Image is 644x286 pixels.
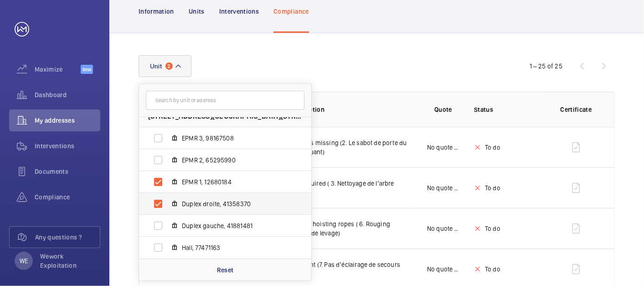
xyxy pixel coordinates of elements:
[427,265,459,274] p: No quote needed
[219,7,259,16] p: Interventions
[20,256,28,265] p: WE
[530,62,562,71] div: 1 – 25 of 25
[182,156,288,165] span: EPMR 2, 65295990
[485,143,500,152] p: To do
[150,62,162,70] span: Unit
[474,105,541,114] p: Status
[189,7,205,16] p: Units
[81,65,93,74] span: Beta
[165,62,173,70] span: 2
[35,90,100,99] span: Dashboard
[35,192,100,202] span: Compliance
[427,143,459,152] p: No quote needed
[485,224,500,233] p: To do
[182,199,288,208] span: Duplex droite, 41358370
[40,252,95,270] p: Wework Exploitation
[35,65,81,74] span: Maximize
[245,179,412,197] p: 3. Shaft clean down required ( 3. Nettoyage de l’arbre requis)
[139,55,191,77] button: Unit2
[245,105,412,114] p: Insurance item description
[217,265,234,275] p: Reset
[427,224,459,233] p: No quote needed
[182,134,288,143] span: EPMR 3, 98167508
[182,243,288,252] span: Hall, 77471163
[245,138,412,156] p: 2. Top floor door shoe is missing (2. Le sabot de porte du dernier étage est manquant)
[434,105,452,114] p: Quote
[245,219,412,238] p: 6. Rouging apparent on hoisting ropes ( 6. Rouging apparent sur les câbles de levage)
[273,7,309,16] p: Compliance
[35,167,100,176] span: Documents
[182,177,288,187] span: EPMR 1, 12680184
[556,105,596,114] p: Certificate
[245,260,412,278] p: 7. No car emergency light (7. Pas d’éclairage de secours dans la voiture))
[139,7,174,16] p: Information
[485,265,500,274] p: To do
[35,141,100,151] span: Interventions
[35,233,100,242] span: Any questions ?
[35,116,100,125] span: My addresses
[146,91,304,110] input: Search by unit or address
[485,183,500,192] p: To do
[182,221,288,230] span: Duplex gauche, 41881481
[427,183,459,192] p: No quote needed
